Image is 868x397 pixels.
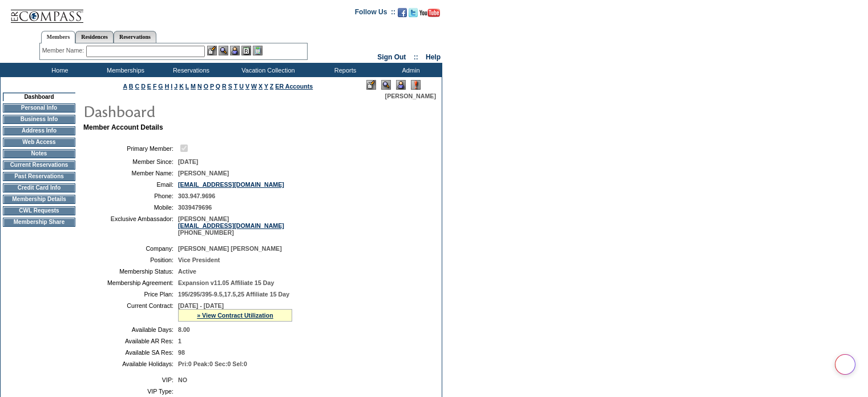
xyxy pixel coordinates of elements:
[241,46,251,55] img: Reservations
[253,46,263,55] img: b_calculator.gif
[398,8,407,17] img: Become our fan on Facebook
[42,46,86,55] div: Member Name:
[355,7,395,21] td: Follow Us ::
[377,53,406,61] a: Sign Out
[230,46,240,55] img: Impersonate
[75,31,114,43] a: Residences
[419,9,440,17] img: Subscribe to our YouTube Channel
[414,53,418,61] span: ::
[409,8,418,17] img: Follow us on Twitter
[207,46,217,55] img: b_edit.gif
[419,11,440,18] a: Subscribe to our YouTube Channel
[426,53,441,61] a: Help
[41,31,76,43] a: Members
[114,31,156,43] a: Reservations
[409,11,418,18] a: Follow us on Twitter
[398,11,407,18] a: Become our fan on Facebook
[219,46,228,55] img: View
